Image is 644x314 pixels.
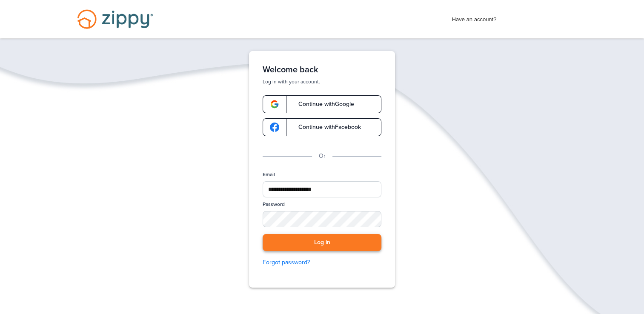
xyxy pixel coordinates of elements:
a: google-logoContinue withGoogle [263,95,381,113]
a: google-logoContinue withFacebook [263,118,381,136]
p: Or [319,151,326,161]
button: Log in [263,234,381,251]
p: Log in with your account. [263,78,381,85]
label: Password [263,201,285,208]
h1: Welcome back [263,65,381,75]
input: Password [263,211,381,227]
a: Forgot password? [263,258,381,267]
span: Continue with Facebook [290,124,361,130]
label: Email [263,171,275,178]
img: google-logo [270,100,279,109]
img: google-logo [270,123,279,132]
span: Continue with Google [290,101,354,107]
input: Email [263,181,381,197]
span: Have an account? [452,11,497,24]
